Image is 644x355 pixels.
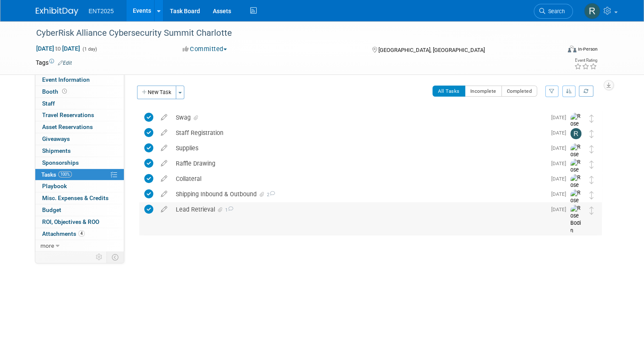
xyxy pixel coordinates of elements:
[568,46,576,52] img: Format-Inperson.png
[35,204,124,216] a: Budget
[570,174,583,204] img: Rose Bodin
[545,8,565,14] span: Search
[157,175,172,183] a: edit
[33,26,550,41] div: CyberRisk Alliance Cybersecurity Summit Charlotte
[35,133,124,145] a: Giveaways
[42,100,55,107] span: Staff
[42,147,71,154] span: Shipments
[551,206,570,212] span: [DATE]
[432,86,465,97] button: All Tasks
[78,230,85,237] span: 4
[590,115,594,123] i: Move task
[172,172,546,186] div: Collateral
[35,192,124,204] a: Misc. Expenses & Credits
[40,242,54,249] span: more
[570,143,583,174] img: Rose Bodin
[570,205,583,235] img: Rose Bodin
[578,46,598,52] div: In-Person
[107,252,124,263] td: Toggle Event Tabs
[590,160,594,169] i: Move task
[58,60,72,66] a: Edit
[35,86,124,97] a: Booth
[180,45,230,54] button: Committed
[551,115,570,120] span: [DATE]
[570,113,583,143] img: Rose Bodin
[172,126,546,140] div: Staff Registration
[465,86,502,97] button: Incomplete
[157,129,172,137] a: edit
[551,145,570,151] span: [DATE]
[157,160,172,167] a: edit
[590,176,594,184] i: Move task
[534,4,573,19] a: Search
[584,3,600,19] img: Randy McDonald
[35,169,124,180] a: Tasks100%
[35,109,124,121] a: Travel Reservations
[35,121,124,133] a: Asset Reservations
[36,58,72,67] td: Tags
[172,202,546,217] div: Lead Retrieval
[551,160,570,166] span: [DATE]
[172,187,546,201] div: Shipping Inbound & Outbound
[42,159,79,166] span: Sponsorships
[41,171,72,178] span: Tasks
[35,228,124,240] a: Attachments4
[172,156,546,171] div: Raffle Drawing
[157,144,172,152] a: edit
[551,176,570,182] span: [DATE]
[89,8,114,14] span: ENT2025
[42,123,93,130] span: Asset Reservations
[570,128,581,139] img: Randy McDonald
[36,45,80,52] span: [DATE] [DATE]
[35,145,124,157] a: Shipments
[82,46,97,52] span: (1 day)
[590,145,594,153] i: Move task
[172,110,546,125] div: Swag
[224,207,233,213] span: 1
[35,74,124,86] a: Event Information
[378,47,485,53] span: [GEOGRAPHIC_DATA], [GEOGRAPHIC_DATA]
[36,7,78,16] img: ExhibitDay
[42,76,90,83] span: Event Information
[58,171,72,177] span: 100%
[515,44,598,57] div: Event Format
[42,88,69,95] span: Booth
[35,216,124,228] a: ROI, Objectives & ROO
[42,206,61,213] span: Budget
[590,191,594,199] i: Move task
[42,230,85,237] span: Attachments
[570,159,583,189] img: Rose Bodin
[35,180,124,192] a: Playbook
[551,191,570,197] span: [DATE]
[570,189,583,220] img: Rose Bodin
[35,98,124,109] a: Staff
[42,195,109,201] span: Misc. Expenses & Credits
[157,206,172,213] a: edit
[35,240,124,252] a: more
[157,190,172,198] a: edit
[42,183,67,189] span: Playbook
[60,88,69,94] span: Booth not reserved yet
[42,135,70,142] span: Giveaways
[42,218,99,225] span: ROI, Objectives & ROO
[35,157,124,169] a: Sponsorships
[172,141,546,155] div: Supplies
[590,130,594,138] i: Move task
[137,86,176,99] button: New Task
[501,86,538,97] button: Completed
[157,114,172,121] a: edit
[579,86,593,97] a: Refresh
[266,192,275,198] span: 2
[42,112,94,118] span: Travel Reservations
[551,130,570,136] span: [DATE]
[54,45,62,52] span: to
[574,58,597,63] div: Event Rating
[590,206,594,215] i: Move task
[92,252,107,263] td: Personalize Event Tab Strip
